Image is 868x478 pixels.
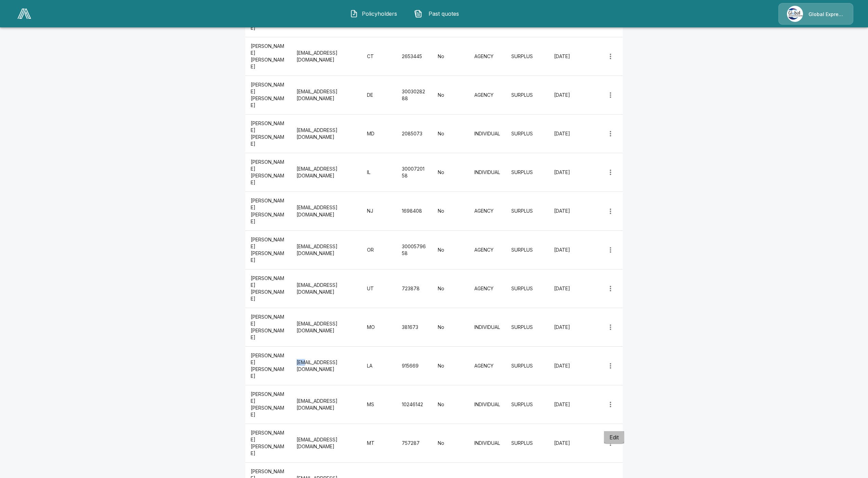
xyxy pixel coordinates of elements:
[414,10,422,18] img: Past quotes Icon
[549,346,587,385] td: [DATE]
[432,269,469,308] td: No
[469,346,506,385] td: AGENCY
[396,230,433,269] td: 3000579658
[361,115,396,153] td: MD
[345,5,404,23] button: Policyholders IconPolicyholders
[245,115,291,153] td: [PERSON_NAME] [PERSON_NAME]
[291,115,361,153] td: [EMAIL_ADDRESS][DOMAIN_NAME]
[396,115,433,153] td: 2085073
[245,230,291,269] td: [PERSON_NAME] [PERSON_NAME]
[549,76,587,115] td: [DATE]
[469,308,506,346] td: INDIVIDUAL
[506,37,549,76] td: SURPLUS
[778,3,853,25] a: Agency IconGlobal Express Underwriters
[506,153,549,192] td: SURPLUS
[291,37,361,76] td: [EMAIL_ADDRESS][DOMAIN_NAME]
[291,385,361,424] td: [EMAIL_ADDRESS][DOMAIN_NAME]
[361,76,396,115] td: DE
[361,230,396,269] td: OR
[604,398,617,411] button: more
[245,153,291,192] td: [PERSON_NAME] [PERSON_NAME]
[506,230,549,269] td: SURPLUS
[291,269,361,308] td: [EMAIL_ADDRESS][DOMAIN_NAME]
[291,153,361,192] td: [EMAIL_ADDRESS][DOMAIN_NAME]
[604,282,617,295] button: more
[469,153,506,192] td: INDIVIDUAL
[396,269,433,308] td: 723878
[361,10,398,18] span: Policyholders
[432,385,469,424] td: No
[17,9,31,19] img: AA Logo
[361,308,396,346] td: MO
[291,76,361,115] td: [EMAIL_ADDRESS][DOMAIN_NAME]
[604,204,617,218] button: more
[432,424,469,462] td: No
[432,115,469,153] td: No
[396,153,433,192] td: 3000720158
[469,385,506,424] td: INDIVIDUAL
[506,115,549,153] td: SURPLUS
[361,424,396,462] td: MT
[549,115,587,153] td: [DATE]
[361,385,396,424] td: MS
[549,385,587,424] td: [DATE]
[245,346,291,385] td: [PERSON_NAME] [PERSON_NAME]
[396,308,433,346] td: 381673
[787,6,803,22] img: Agency Icon
[245,37,291,76] td: [PERSON_NAME] [PERSON_NAME]
[245,308,291,346] td: [PERSON_NAME] [PERSON_NAME]
[549,37,587,76] td: [DATE]
[549,269,587,308] td: [DATE]
[291,230,361,269] td: [EMAIL_ADDRESS][DOMAIN_NAME]
[432,346,469,385] td: No
[361,153,396,192] td: IL
[604,243,617,257] button: more
[350,10,358,18] img: Policyholders Icon
[245,269,291,308] td: [PERSON_NAME] [PERSON_NAME]
[291,346,361,385] td: [EMAIL_ADDRESS][DOMAIN_NAME]
[469,192,506,230] td: AGENCY
[604,88,617,102] button: more
[549,153,587,192] td: [DATE]
[604,431,624,443] a: Edit
[245,76,291,115] td: [PERSON_NAME] [PERSON_NAME]
[506,76,549,115] td: SURPLUS
[432,153,469,192] td: No
[808,11,845,18] p: Global Express Underwriters
[361,346,396,385] td: LA
[506,346,549,385] td: SURPLUS
[245,385,291,424] td: [PERSON_NAME] [PERSON_NAME]
[432,37,469,76] td: No
[604,127,617,141] button: more
[245,424,291,462] td: [PERSON_NAME] [PERSON_NAME]
[396,424,433,462] td: 757287
[291,308,361,346] td: [EMAIL_ADDRESS][DOMAIN_NAME]
[604,165,617,179] button: more
[396,37,433,76] td: 2653445
[361,192,396,230] td: NJ
[396,346,433,385] td: 915669
[549,424,587,462] td: [DATE]
[604,320,617,334] button: more
[396,385,433,424] td: 10246142
[506,192,549,230] td: SURPLUS
[469,37,506,76] td: AGENCY
[291,424,361,462] td: [EMAIL_ADDRESS][DOMAIN_NAME]
[549,230,587,269] td: [DATE]
[361,269,396,308] td: UT
[361,37,396,76] td: CT
[432,192,469,230] td: No
[604,50,617,63] button: more
[469,115,506,153] td: INDIVIDUAL
[291,192,361,230] td: [EMAIL_ADDRESS][DOMAIN_NAME]
[506,308,549,346] td: SURPLUS
[432,308,469,346] td: No
[245,192,291,230] td: [PERSON_NAME] [PERSON_NAME]
[604,359,617,373] button: more
[409,5,468,23] button: Past quotes IconPast quotes
[469,424,506,462] td: INDIVIDUAL
[469,230,506,269] td: AGENCY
